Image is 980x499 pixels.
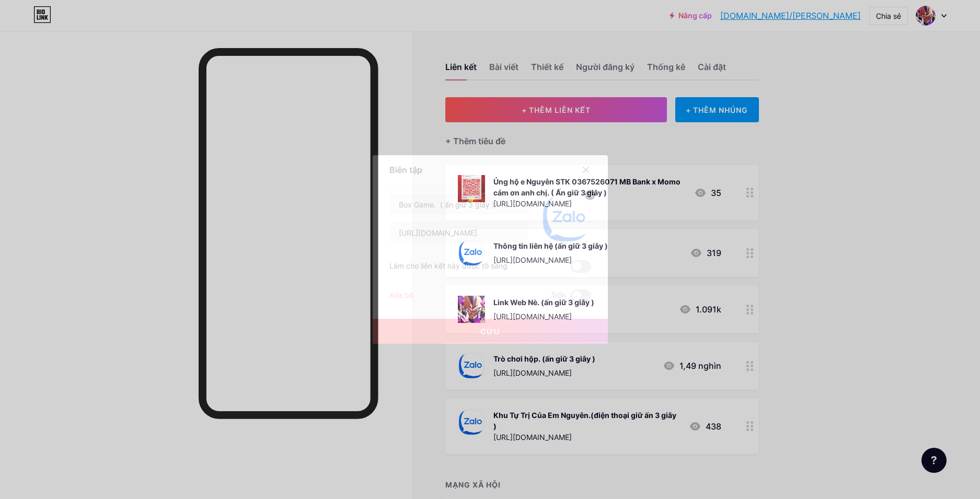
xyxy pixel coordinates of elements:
[389,165,422,175] font: Biên tập
[390,222,528,243] input: URL
[390,194,528,215] input: Tiêu đề
[373,319,608,344] button: Cứu
[389,261,508,270] font: Làm cho liên kết này được tô sáng
[480,327,500,336] font: Cứu
[389,291,413,299] font: Xóa bỏ
[541,193,591,243] img: liên kết_hình thu nhỏ
[551,291,566,299] font: Trốn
